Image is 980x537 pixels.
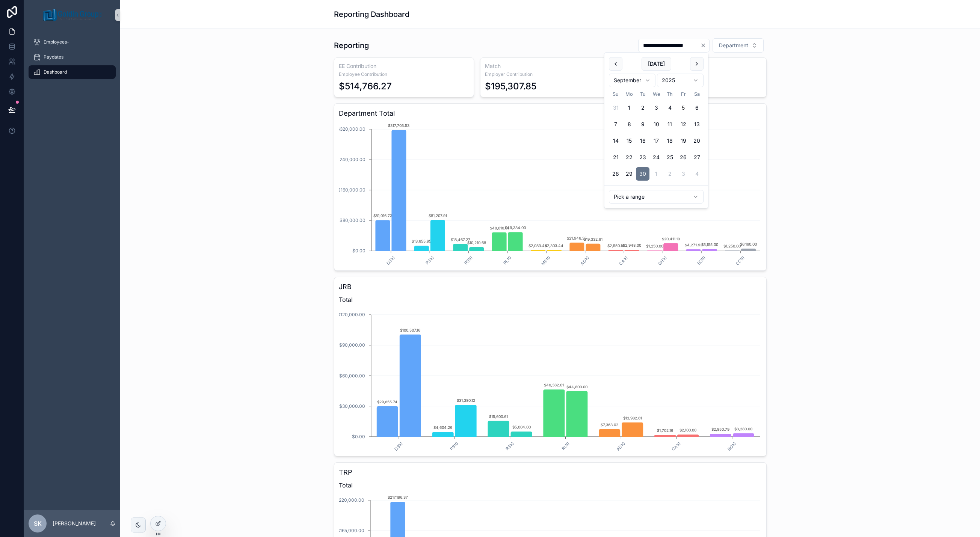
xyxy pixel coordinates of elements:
th: Tuesday [636,90,649,98]
button: Today, Friday, September 5th, 2025 [676,101,690,115]
span: Total [339,295,762,304]
button: Friday, October 3rd, 2025 [676,167,690,181]
a: Paydates [29,50,116,64]
text: $2,083.44 [529,243,547,248]
text: AD10 [615,441,626,452]
table: September 2025 [609,90,704,181]
h1: Reporting [334,40,369,51]
div: scrollable content [24,30,120,89]
h3: TRP [339,467,762,478]
button: Monday, September 15th, 2025 [622,134,636,148]
th: Friday [676,90,690,98]
div: chart [339,307,762,451]
text: $2,948.00 [622,243,641,247]
span: Paydates [44,54,63,60]
button: Thursday, September 4th, 2025 [663,101,676,115]
button: Wednesday, September 10th, 2025 [649,118,663,131]
tspan: $240,000.00 [337,157,365,162]
text: CA10 [618,255,629,266]
tspan: $160,000.00 [338,187,365,193]
a: Employees- [29,35,116,49]
text: CA10 [670,441,681,452]
a: Dashboard [29,65,116,79]
button: Wednesday, September 24th, 2025 [649,151,663,164]
text: $81,207.91 [428,213,447,218]
button: Sunday, September 7th, 2025 [609,118,622,131]
text: $13,655.95 [412,239,431,243]
text: PS10 [424,255,435,266]
button: Tuesday, September 16th, 2025 [636,134,649,148]
button: Wednesday, October 1st, 2025 [649,167,663,181]
tspan: $120,000.00 [337,312,365,317]
tspan: $60,000.00 [339,373,365,379]
text: $6,160.00 [740,242,757,246]
button: Friday, September 12th, 2025 [676,118,690,131]
tspan: $320,000.00 [337,126,365,132]
text: $21,946.35 [567,236,587,240]
button: Select Button [713,38,764,53]
button: Sunday, September 28th, 2025 [609,167,622,181]
text: $1,702.16 [657,428,673,433]
text: PS10 [449,441,459,451]
button: Thursday, September 18th, 2025 [663,134,676,148]
text: $1,250.00 [646,244,663,248]
tspan: $165,000.00 [337,528,364,533]
button: Tuesday, September 9th, 2025 [636,118,649,131]
text: $5,155.00 [701,242,718,247]
text: $31,380.12 [456,398,475,403]
text: $19,332.61 [583,237,602,241]
button: Sunday, September 21st, 2025 [609,151,622,164]
th: Saturday [690,90,704,98]
text: $18,467.27 [450,237,470,242]
span: Department [719,42,748,49]
span: SK [34,519,42,528]
text: $5,004.00 [512,425,530,429]
tspan: $0.00 [352,434,365,439]
tspan: $0.00 [352,248,365,253]
tspan: $220,000.00 [335,497,364,503]
img: App logo [43,9,101,21]
button: Saturday, September 6th, 2025 [690,101,704,115]
th: Sunday [609,90,622,98]
button: Monday, September 8th, 2025 [622,118,636,131]
button: Tuesday, September 2nd, 2025 [636,101,649,115]
text: $44,800.00 [566,385,587,389]
text: $1,250.00 [723,244,741,248]
button: Monday, September 1st, 2025 [622,101,636,115]
h3: EE Contribution [339,62,469,70]
h1: Reporting Dashboard [334,9,409,20]
text: AD10 [579,255,590,266]
text: RS10 [504,441,515,451]
span: Total [339,481,762,490]
text: RS10 [463,255,474,266]
text: $4,271.93 [684,243,702,247]
text: RL10 [560,441,571,451]
h3: Match [485,62,615,70]
text: ME10 [540,255,551,267]
text: DS10 [393,441,404,451]
button: Saturday, September 13th, 2025 [690,118,704,131]
text: $20,411.10 [661,237,680,241]
text: $2,550.16 [607,243,624,248]
text: $13,982.61 [623,416,642,420]
button: Sunday, August 31st, 2025 [609,101,622,115]
text: $317,703.53 [388,123,409,128]
h3: Department Total [339,108,762,119]
th: Thursday [663,90,676,98]
text: $2,100.00 [680,428,696,432]
button: Clear [700,42,709,48]
text: $217,196.37 [387,495,408,499]
text: $81,016.73 [373,213,392,218]
button: [DATE] [642,57,671,71]
tspan: $90,000.00 [339,342,365,348]
text: $3,280.00 [734,427,752,431]
text: $10,210.68 [467,240,486,245]
tspan: $80,000.00 [340,217,365,223]
p: [PERSON_NAME] [53,520,96,527]
button: Monday, September 29th, 2025 [622,167,636,181]
text: $7,363.02 [601,422,618,427]
button: Wednesday, September 3rd, 2025 [649,101,663,115]
span: Employer Contribution [485,71,615,77]
button: Wednesday, September 17th, 2025 [649,134,663,148]
button: Saturday, September 20th, 2025 [690,134,704,148]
